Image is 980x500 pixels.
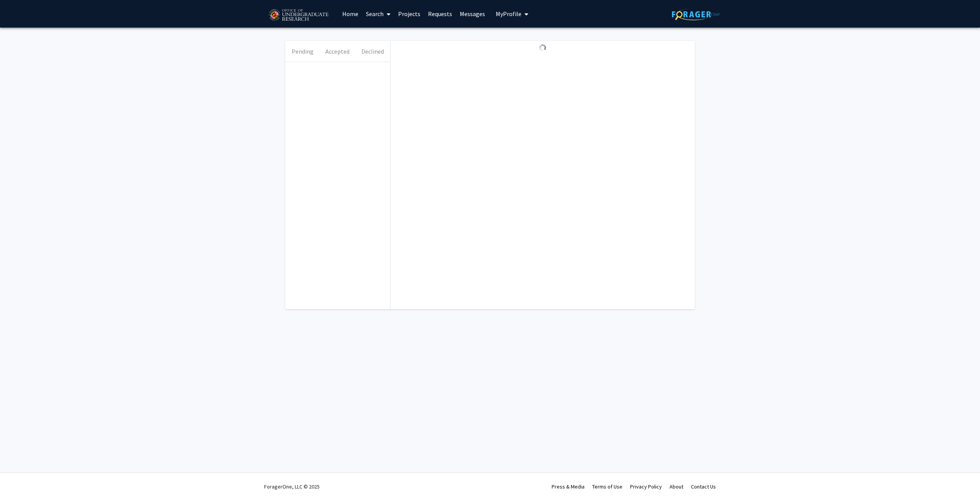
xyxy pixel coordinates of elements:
[320,41,355,62] button: Accepted
[630,483,662,490] a: Privacy Policy
[496,10,521,18] span: My Profile
[424,0,456,27] a: Requests
[338,0,362,27] a: Home
[672,8,720,20] img: ForagerOne Logo
[691,483,716,490] a: Contact Us
[592,483,622,490] a: Terms of Use
[285,41,320,62] button: Pending
[552,483,585,490] a: Press & Media
[670,483,683,490] a: About
[362,0,394,27] a: Search
[536,41,549,54] img: Loading
[947,466,974,494] iframe: Chat
[264,473,320,500] div: ForagerOne, LLC © 2025
[456,0,489,27] a: Messages
[355,41,390,62] button: Declined
[266,6,331,25] img: University of Maryland Logo
[394,0,424,27] a: Projects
